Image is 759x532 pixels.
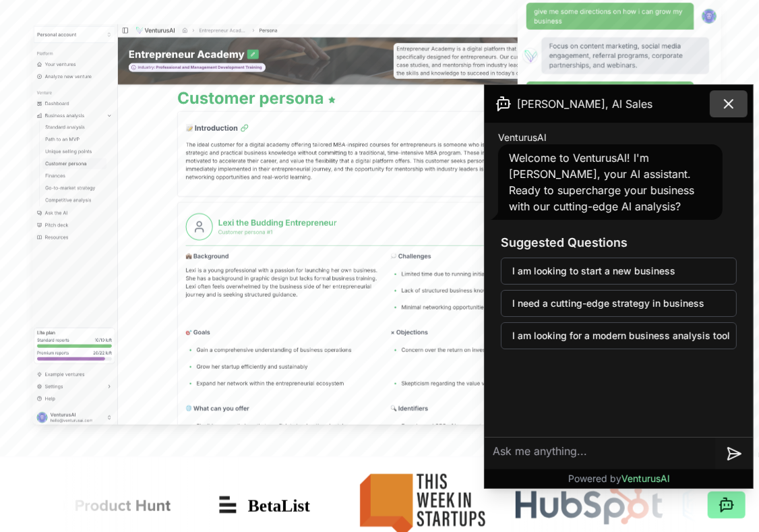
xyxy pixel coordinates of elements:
img: Hubspot [454,485,602,526]
img: Betalist [147,485,268,526]
button: I am looking for a modern business analysis tool [501,322,737,349]
button: I am looking to start a new business [501,258,737,285]
button: I need a cutting-edge strategy in business [501,290,737,317]
span: Welcome to VenturusAI! I'm [PERSON_NAME], your AI assistant. Ready to supercharge your business w... [509,151,694,213]
span: VenturusAI [498,131,547,144]
span: [PERSON_NAME], AI Sales [517,96,652,112]
h3: Suggested Questions [501,233,737,252]
span: VenturusAI [621,473,670,484]
p: Powered by [568,472,670,485]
